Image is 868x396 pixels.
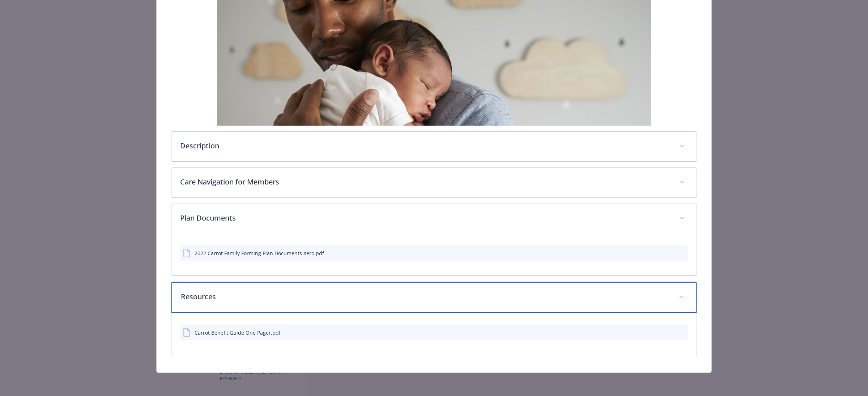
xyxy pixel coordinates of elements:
div: Plan Documents [171,204,697,234]
div: Resources [171,313,697,355]
div: Description [171,132,697,161]
p: Resources [181,291,670,302]
button: download file [667,249,673,257]
button: download file [667,329,673,336]
p: Description [180,140,671,151]
button: preview file [678,249,685,257]
div: Resources [171,282,697,313]
p: Plan Documents [180,213,671,223]
p: Care Navigation for Members [180,177,671,187]
div: Plan Documents [171,234,697,275]
button: preview file [678,329,685,336]
div: Carrot Benefit Guide One Pager.pdf [195,329,281,336]
div: Care Navigation for Members [171,168,697,197]
div: 2022 Carrot Family Forming Plan Documents Xero.pdf [195,249,324,257]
